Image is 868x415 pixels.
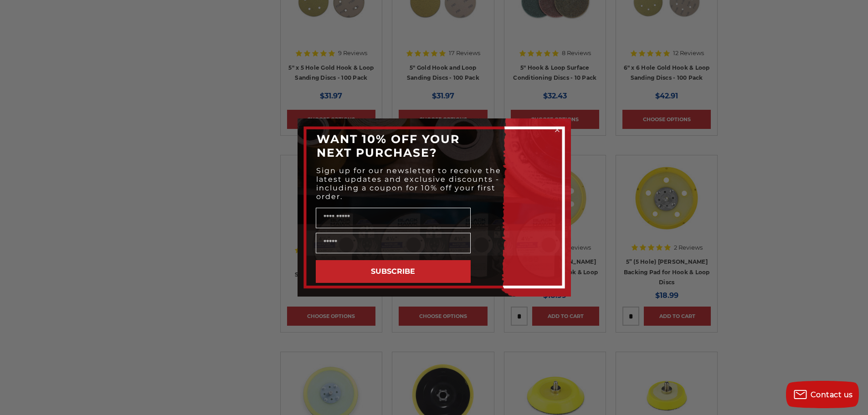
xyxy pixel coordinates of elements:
[317,132,460,159] span: WANT 10% OFF YOUR NEXT PURCHASE?
[553,125,562,134] button: Close dialog
[811,390,853,399] span: Contact us
[786,381,859,408] button: Contact us
[316,233,471,253] input: Email
[316,166,501,201] span: Sign up for our newsletter to receive the latest updates and exclusive discounts - including a co...
[316,260,471,283] button: SUBSCRIBE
